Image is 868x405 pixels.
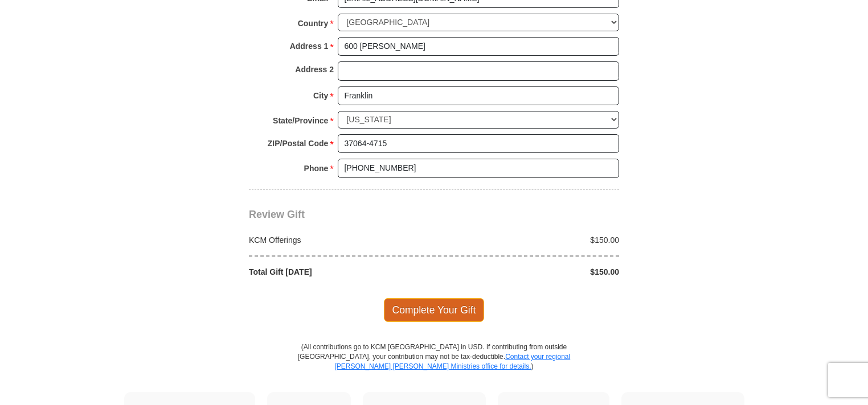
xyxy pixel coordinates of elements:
[243,234,435,246] div: KCM Offerings
[313,88,328,104] strong: City
[434,266,625,278] div: $150.00
[249,209,305,220] span: Review Gift
[290,38,329,54] strong: Address 1
[297,342,571,392] p: (All contributions go to KCM [GEOGRAPHIC_DATA] in USD. If contributing from outside [GEOGRAPHIC_D...
[304,160,329,176] strong: Phone
[268,135,329,151] strong: ZIP/Postal Code
[295,61,334,77] strong: Address 2
[273,113,328,129] strong: State/Province
[434,234,625,246] div: $150.00
[243,266,435,278] div: Total Gift [DATE]
[298,15,329,31] strong: Country
[384,298,485,322] span: Complete Your Gift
